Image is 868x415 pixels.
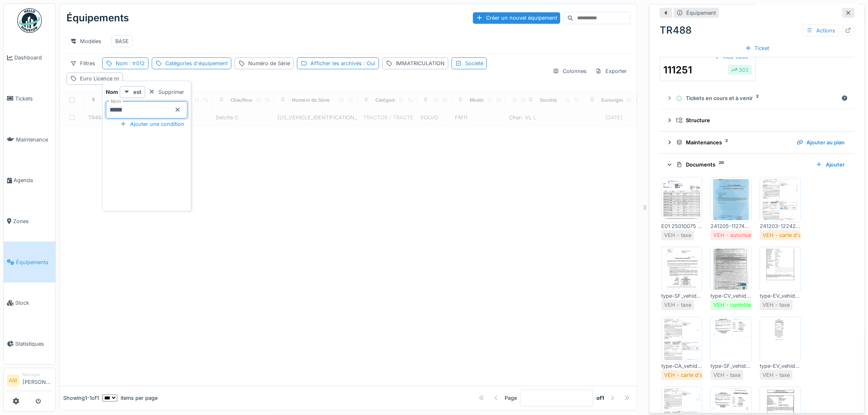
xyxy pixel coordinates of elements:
div: VEH - taxe [713,371,740,379]
span: Maintenance [16,136,52,144]
div: Ticket [742,43,773,54]
div: type-EV_vehid-TR488_rmref-28991_label-128_date-20230113101253.jpg [760,362,801,370]
div: VL L [525,114,580,121]
div: Page [505,394,517,402]
span: Équipements [16,258,52,266]
strong: est [133,88,142,96]
div: [DATE] [605,114,623,121]
div: Modèles [66,35,105,47]
img: jhkhqq1afjis0t0z719u5kzrs0ha [663,319,700,360]
div: Nom [116,59,145,67]
div: type-EV_vehid-TR488_rmref-31927_label-128_date-20240102160337.pdf [760,292,801,300]
div: Ajouter au plan [793,137,848,148]
div: VOLVO [420,114,448,121]
div: VEH - taxe [763,301,790,309]
div: E01 25010075 ([DATE], 16286,00 EUR, DKV EURO SERVICE GMBH ET CO KG).pdf [661,222,702,230]
img: najjulxfpi6r6lqote7srkfpbm36 [762,179,799,220]
div: Créer un nouvel équipement [473,12,560,23]
div: items per page [102,394,158,402]
div: Structure [676,116,845,124]
div: TRACTOR / TRACTEUR [363,114,421,121]
summary: Maintenances2Ajouter au plan [663,135,851,150]
div: Colonnes [549,65,590,77]
div: Modèle [470,97,487,104]
label: Nom [109,98,123,105]
div: Chauffeur principal [231,97,273,104]
div: VEH - taxe [763,371,790,379]
div: Catégories d'équipement [165,59,228,67]
div: Eurovignette valide jusque [601,97,662,104]
img: l9bzw6i4l8kflc2d2cd8ybhw1j92 [762,249,799,290]
div: Société [465,59,483,67]
div: type-SF_vehid-TR488_rmref-33464_label-68_date-20240830163101.pdf [661,292,702,300]
li: [PERSON_NAME] [23,372,52,389]
img: 681g4rlzzzyoi8mebkd9qfq11bdi [663,249,700,290]
img: aq8lum5wqxa57iq8ravb0pibnp7j [713,179,749,220]
div: VEH - taxe [664,231,691,239]
div: Société [540,97,557,104]
div: Manager [23,372,52,378]
div: VEH - taxe [664,301,691,309]
div: Tickets en cours et à venir [676,94,838,102]
div: Exporter [592,65,630,77]
div: 111251 [663,63,692,78]
div: VEH - carte d'assurance [664,371,726,379]
div: TR488 [88,114,105,121]
div: Ajouter [813,159,848,170]
span: Zones [13,217,52,225]
div: Afficher les archivés [311,59,375,67]
div: Numéro de Série [248,59,290,67]
img: iqbzp74azcvmrg580p75mngyhc0a [762,319,799,360]
img: Badge_color-CXgf-gQk.svg [17,8,42,33]
span: Agenda [14,176,52,184]
div: Euro Licence nr [80,75,119,82]
strong: Nom [106,88,118,96]
div: 241205-112744-AMI-TR488-77 doc00271820241205105721_049.pdf [710,222,752,230]
div: FM11 [455,114,502,121]
summary: Documents20Ajouter [663,157,851,172]
img: zcm3irt3n93lmarpvb0wq2rtsfma [663,179,700,220]
div: BASE [115,37,129,45]
summary: Structure [663,113,851,128]
summary: Tickets en cours et à venir2 [663,91,851,106]
div: Actions [803,25,839,36]
div: VEH - contrôle technique [713,301,777,309]
img: 46ench6aosb80nsefoktoloutmp2 [713,319,749,360]
div: Delotte C [216,114,271,121]
li: AM [7,374,19,387]
div: IMMATRICULATION [396,59,445,67]
div: Supprimer [145,87,187,98]
div: Numéro de Série [292,97,330,104]
div: TR488 [660,23,854,38]
div: Ajouter une condition [117,119,187,130]
span: Tickets [15,95,52,103]
span: : tr012 [128,60,145,66]
div: Filtres [66,57,99,69]
div: Équipements [66,7,129,29]
div: type-CV_vehid-TR488_rmref-33408_label-68_date-20240812115536.pdf [710,292,752,300]
img: i6zf0pgy6gbf65a3sbegxga0a1uy [713,249,749,290]
div: VEH - autorisation [713,231,760,239]
div: Maintenances [676,139,790,146]
div: VEH - carte d'assurance [763,231,824,239]
div: Documents [676,161,809,169]
div: type-CA_vehid-TR488_rmref-31806_label-76_date-20231218092457.jpg [661,362,702,370]
div: type-SF_vehid-TR488_rmref-31334_label-128_date-20230909075824.jpg [710,362,752,370]
span: Dashboard [14,54,52,62]
div: Charroi [509,114,528,121]
span: : Oui [362,60,375,66]
span: Statistiques [15,340,52,348]
div: Catégories d'équipement [375,97,432,104]
div: 241203-122426-AMI-TR488-76 doc00269220241203120942_015.pdf [760,222,801,230]
div: Équipement [686,9,716,17]
div: 302 [731,66,749,74]
div: [US_VEHICLE_IDENTIFICATION_NUMBER] [277,114,354,121]
strong: of 1 [596,394,604,402]
div: Showing 1 - 1 of 1 [63,394,99,402]
span: Stock [15,299,52,307]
